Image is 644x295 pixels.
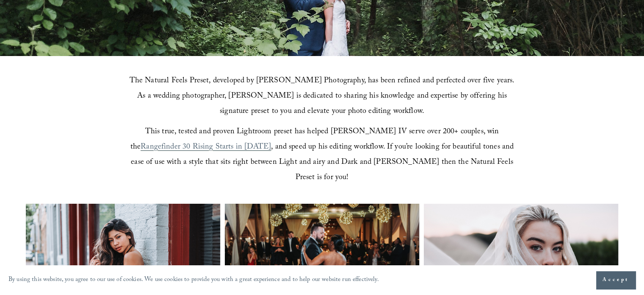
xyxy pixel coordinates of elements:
span: Accept [603,276,629,284]
span: , and speed up his editing workflow. If you’re looking for beautiful tones and ease of use with a... [131,141,516,185]
a: Rangefinder 30 Rising Starts in [DATE] [141,141,271,154]
span: The Natural Feels Preset, developed by [PERSON_NAME] Photography, has been refined and perfected ... [130,75,517,118]
p: By using this website, you agree to our use of cookies. We use cookies to provide you with a grea... [8,274,379,287]
button: Accept [596,271,636,289]
span: This true, tested and proven Lightroom preset has helped [PERSON_NAME] IV serve over 200+ couples... [130,126,501,154]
